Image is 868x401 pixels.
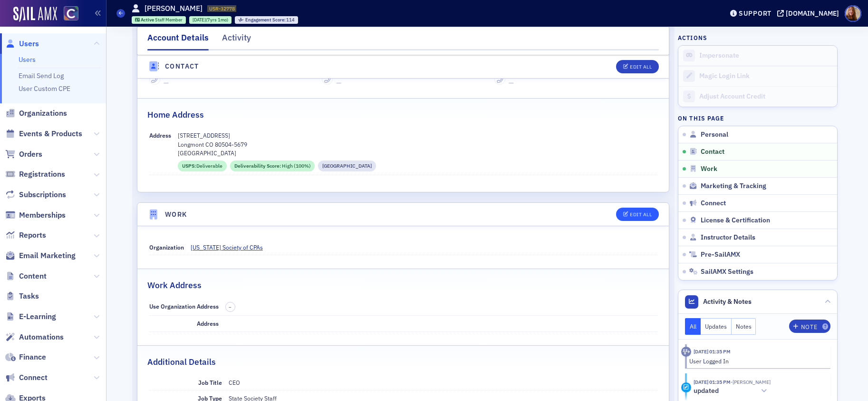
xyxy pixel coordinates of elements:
div: Deliverability Score: High (100%) [230,160,315,171]
span: Pre-SailAMX [701,251,740,259]
a: Organizations [5,108,67,119]
div: [DOMAIN_NAME] [786,9,839,18]
span: Contact [701,148,724,156]
p: Longmont CO 80504-5679 [178,140,657,149]
a: View Homepage [57,6,78,22]
img: SailAMX [64,6,78,21]
h1: [PERSON_NAME] [145,3,203,14]
div: Activity [681,347,691,357]
a: User Custom CPE [19,84,70,93]
button: All [685,318,701,335]
a: Email Send Log [19,71,64,80]
span: Subscriptions [19,190,66,200]
div: Support [739,9,772,18]
h4: Contact [165,61,199,71]
span: Use Organization Address [149,302,219,310]
a: Orders [5,149,42,160]
span: Connect [19,372,48,383]
time: 9/17/2025 01:35 PM [694,379,731,385]
button: Impersonate [699,51,739,60]
h4: On this page [678,114,838,122]
div: Note [801,324,817,330]
span: [DATE] [193,17,206,23]
time: 9/17/2025 01:35 PM [694,348,731,355]
a: Memberships [5,210,66,221]
div: Update [681,382,691,392]
a: Automations [5,332,64,342]
div: Active: Active: Staff Member [132,16,186,24]
a: Users [19,55,36,64]
span: Staff Member [155,17,183,23]
span: USPS : [182,162,197,170]
a: Finance [5,352,46,362]
span: Connect [701,199,726,208]
span: Tasks [19,291,39,301]
a: Subscriptions [5,190,66,200]
div: Edit All [630,64,652,70]
span: Colorado Society of CPAs [191,243,277,251]
span: Engagement Score : [245,17,287,23]
span: Users [19,39,39,49]
span: Memberships [19,210,66,221]
div: 114 [245,18,295,23]
a: Email Marketing [5,251,76,261]
a: E-Learning [5,311,56,322]
a: Connect [5,372,48,383]
span: — [164,79,169,87]
div: Account Details [147,31,209,50]
span: Registrations [19,169,65,180]
span: SailAMX Settings [701,268,753,276]
a: Events & Products [5,129,82,139]
span: Deliverability Score : [234,162,282,170]
p: [GEOGRAPHIC_DATA] [178,149,657,157]
span: Instructor Details [701,233,755,242]
span: USR-32778 [209,5,235,12]
h2: Home Address [147,109,204,121]
a: Active Staff Member [135,17,183,23]
div: Engagement Score: 114 [235,16,298,24]
button: updated [694,386,771,396]
h4: Actions [678,33,707,42]
span: Finance [19,352,46,362]
button: Updates [701,318,732,335]
a: Adjust Account Credit [678,86,837,107]
button: [DOMAIN_NAME] [777,10,842,17]
span: Orders [19,149,42,160]
button: Edit All [616,208,659,221]
a: Tasks [5,291,39,301]
span: Address [197,320,219,327]
span: Events & Products [19,129,82,139]
span: Profile [845,5,861,22]
span: Email Marketing [19,251,76,261]
dd: CEO [229,375,657,390]
div: USPS: Deliverable [178,160,227,171]
span: Active [141,17,155,23]
span: Marketing & Tracking [701,182,766,190]
span: Work [701,165,717,173]
div: Activity [222,31,251,49]
a: Content [5,271,47,281]
span: Automations [19,332,64,342]
button: Note [789,320,830,333]
span: Alicia Gelinas [731,379,771,385]
div: 2018-08-14 00:00:00 [189,16,231,24]
h2: Additional Details [147,356,216,368]
span: E-Learning [19,311,56,322]
h5: updated [694,387,719,395]
span: Activity & Notes [703,297,752,307]
span: — [509,79,514,87]
div: Adjust Account Credit [699,92,832,101]
a: [US_STATE] Society of CPAs [191,243,284,251]
span: License & Certification [701,216,770,225]
button: Notes [732,318,756,335]
span: Content [19,271,47,281]
a: Reports [5,230,46,241]
div: Edit All [630,212,652,217]
h4: Work [165,210,187,220]
span: Job Title [198,379,222,386]
span: Personal [701,130,728,139]
span: Address [149,131,171,139]
span: Organization [149,243,184,251]
img: SailAMX [13,7,57,22]
span: – [229,304,231,311]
